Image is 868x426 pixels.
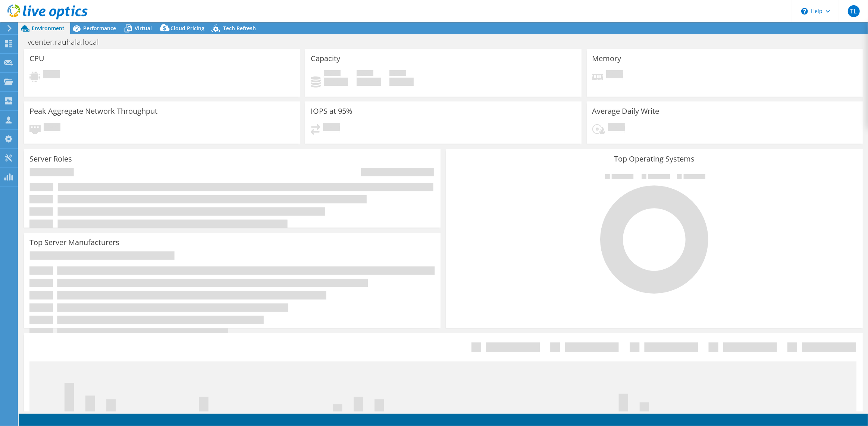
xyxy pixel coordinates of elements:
span: Total [389,70,406,78]
span: Virtual [135,25,152,32]
h3: Top Server Manufacturers [29,238,119,247]
svg: \n [801,8,808,15]
span: Pending [43,70,60,80]
span: Tech Refresh [223,25,256,32]
h3: Peak Aggregate Network Throughput [29,107,157,115]
h3: Average Daily Write [592,107,659,115]
h4: 0 GiB [357,78,381,86]
span: TL [848,5,860,17]
h3: CPU [29,54,44,63]
span: Free [357,70,373,78]
span: Pending [44,123,60,133]
span: Cloud Pricing [170,25,204,32]
h1: vcenter.rauhala.local [24,38,110,46]
h3: IOPS at 95% [311,107,352,115]
span: Pending [606,70,623,80]
h3: Top Operating Systems [451,155,857,163]
span: Used [324,70,341,78]
h3: Capacity [311,54,340,63]
h4: 0 GiB [389,78,414,86]
span: Environment [32,25,65,32]
h4: 0 GiB [324,78,348,86]
span: Pending [608,123,625,133]
h3: Server Roles [29,155,72,163]
span: Performance [83,25,116,32]
h3: Memory [592,54,621,63]
span: Pending [323,123,340,133]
